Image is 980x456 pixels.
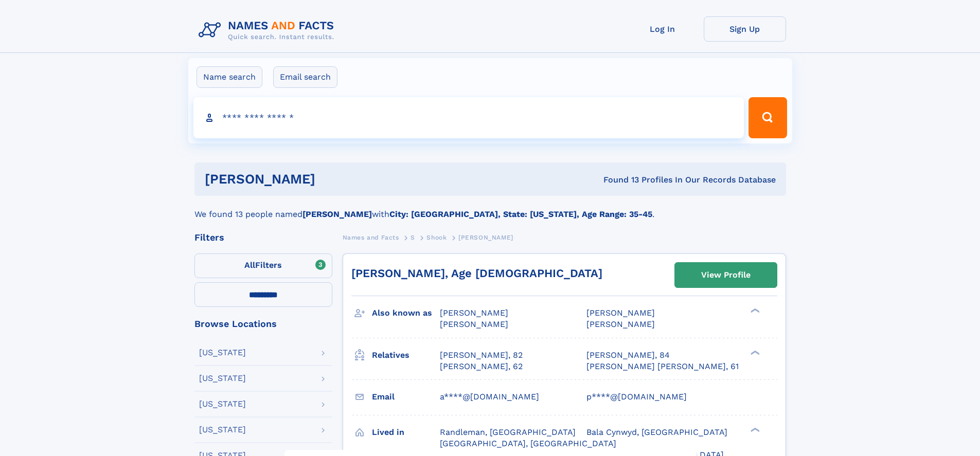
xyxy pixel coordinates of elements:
[458,234,513,241] span: [PERSON_NAME]
[194,233,332,242] div: Filters
[586,427,727,437] span: Bala Cynwyd, [GEOGRAPHIC_DATA]
[411,231,415,244] a: S
[199,349,246,357] div: [US_STATE]
[704,16,786,42] a: Sign Up
[194,253,332,278] label: Filters
[244,260,255,270] span: All
[197,66,262,88] label: Name search
[749,97,787,138] button: Search Button
[748,349,760,356] div: ❯
[748,307,760,314] div: ❯
[675,263,777,287] a: View Profile
[701,263,751,287] div: View Profile
[389,209,652,219] b: City: [GEOGRAPHIC_DATA], State: [US_STATE], Age Range: 35-45
[586,308,655,318] span: [PERSON_NAME]
[372,424,440,441] h3: Lived in
[440,319,508,329] span: [PERSON_NAME]
[586,350,670,361] a: [PERSON_NAME], 84
[199,426,246,434] div: [US_STATE]
[748,426,760,433] div: ❯
[193,97,744,138] input: search input
[372,304,440,322] h3: Also known as
[621,16,704,42] a: Log In
[205,173,459,186] h1: [PERSON_NAME]
[440,427,576,437] span: Randleman, [GEOGRAPHIC_DATA]
[586,361,739,372] a: [PERSON_NAME] [PERSON_NAME], 61
[372,346,440,364] h3: Relatives
[411,234,415,241] span: S
[194,196,786,221] div: We found 13 people named with .
[372,388,440,406] h3: Email
[426,234,447,241] span: Shook
[440,361,523,372] a: [PERSON_NAME], 62
[194,319,332,329] div: Browse Locations
[302,209,372,219] b: [PERSON_NAME]
[273,66,337,88] label: Email search
[459,174,776,186] div: Found 13 Profiles In Our Records Database
[440,308,508,318] span: [PERSON_NAME]
[440,350,523,361] a: [PERSON_NAME], 82
[351,267,602,280] a: [PERSON_NAME], Age [DEMOGRAPHIC_DATA]
[199,374,246,382] div: [US_STATE]
[440,439,616,448] span: [GEOGRAPHIC_DATA], [GEOGRAPHIC_DATA]
[586,319,655,329] span: [PERSON_NAME]
[426,231,447,244] a: Shook
[194,16,343,44] img: Logo Names and Facts
[199,400,246,408] div: [US_STATE]
[343,231,399,244] a: Names and Facts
